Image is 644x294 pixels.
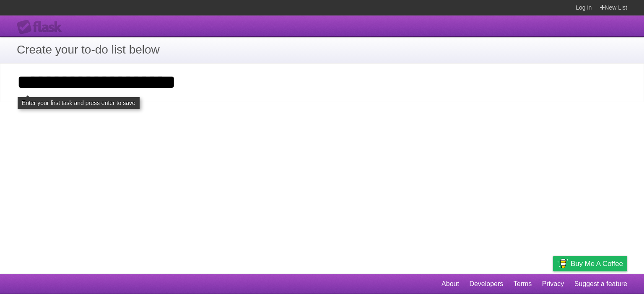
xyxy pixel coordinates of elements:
img: Buy me a coffee [557,256,569,271]
a: About [441,276,459,292]
span: Buy me a coffee [571,256,623,271]
div: Flask [17,20,67,35]
a: Suggest a feature [574,276,627,292]
h1: Create your to-do list below [17,41,627,59]
a: Buy me a coffee [553,256,627,271]
a: Terms [514,276,532,292]
a: Developers [469,276,503,292]
a: Privacy [542,276,564,292]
